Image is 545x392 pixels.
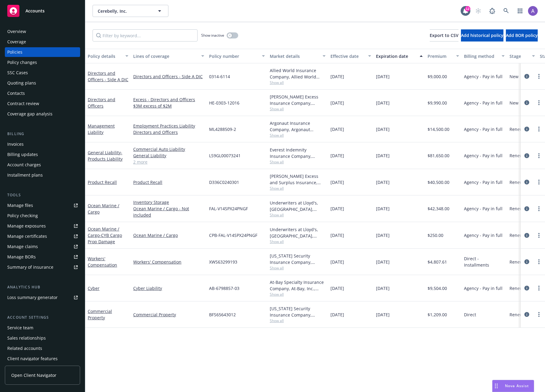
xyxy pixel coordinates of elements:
[428,152,449,159] span: $81,650.00
[330,205,344,212] span: [DATE]
[7,27,26,36] div: Overview
[535,205,543,212] a: more
[88,232,122,244] span: - CYB Cargo Prop Damage
[330,311,344,318] span: [DATE]
[209,285,239,291] span: AB-6798857-03
[5,47,80,57] a: Policies
[88,97,115,109] a: Directors and Officers
[88,308,112,321] a: Commercial Property
[267,49,328,63] button: Market details
[7,88,25,98] div: Contacts
[270,94,326,106] div: [PERSON_NAME] Excess Insurance Company, [PERSON_NAME] Insurance Group, RT Specialty Insurance Ser...
[376,126,390,132] span: [DATE]
[509,53,528,59] div: Stage
[5,27,80,36] a: Overview
[85,49,131,63] button: Policy details
[133,285,204,291] a: Cyber Liability
[270,305,326,318] div: [US_STATE] Security Insurance Company, Liberty Mutual
[5,262,80,272] a: Summary of insurance
[464,285,503,291] span: Agency - Pay in full
[523,99,530,106] a: circleInformation
[5,192,80,198] div: Tools
[133,199,204,205] a: Inventory Storage
[88,226,122,244] a: Ocean Marine / Cargo
[88,150,123,162] a: General Liability
[270,159,326,164] span: Show all
[509,205,527,212] span: Renewal
[523,284,530,292] a: circleInformation
[5,252,80,262] a: Manage BORs
[376,100,390,106] span: [DATE]
[270,53,319,59] div: Market details
[535,178,543,186] a: more
[270,80,326,85] span: Show all
[7,47,22,57] div: Policies
[270,292,326,297] span: Show all
[133,123,204,129] a: Employment Practices Liability
[7,242,38,251] div: Manage claims
[430,32,459,38] span: Export to CSV
[270,318,326,323] span: Show all
[270,265,326,271] span: Show all
[209,152,241,159] span: LS9GL00073241
[209,311,236,318] span: BFS65643012
[509,232,527,238] span: Renewal
[509,152,527,159] span: Renewal
[428,179,449,185] span: $40,500.00
[428,259,447,265] span: $4,807.61
[5,150,80,159] a: Billing updates
[270,226,326,239] div: Underwriters at Lloyd's, [GEOGRAPHIC_DATA], [PERSON_NAME] of [GEOGRAPHIC_DATA], [PERSON_NAME] Cargo
[7,354,58,364] div: Client navigator features
[509,100,519,106] span: New
[492,380,534,392] button: Nova Assist
[330,100,344,106] span: [DATE]
[88,256,117,268] a: Workers' Compensation
[270,212,326,218] span: Show all
[509,73,519,80] span: New
[464,179,503,185] span: Agency - Pay in full
[509,311,527,318] span: Renewal
[5,201,80,210] a: Manage files
[464,205,503,212] span: Agency - Pay in full
[376,311,390,318] span: [DATE]
[5,242,80,251] a: Manage claims
[209,100,239,106] span: HE-0303-12016
[428,73,447,80] span: $9,000.00
[270,133,326,138] span: Show all
[5,88,80,98] a: Contacts
[5,293,80,302] a: Loss summary generator
[270,106,326,111] span: Show all
[209,53,258,59] div: Policy number
[428,285,447,291] span: $9,504.00
[523,178,530,186] a: circleInformation
[505,383,529,388] span: Nova Assist
[328,49,374,63] button: Effective date
[88,179,117,185] a: Product Recall
[270,147,326,159] div: Everest Indemnity Insurance Company, Everest, CRC Group
[428,126,449,132] span: $14,500.00
[5,139,80,149] a: Invoices
[270,200,326,212] div: Underwriters at Lloyd's, [GEOGRAPHIC_DATA], [PERSON_NAME] of [GEOGRAPHIC_DATA], [PERSON_NAME] Cargo
[201,33,224,38] span: Show inactive
[428,232,443,238] span: $250.00
[7,139,24,149] div: Invoices
[5,37,80,47] a: Coverage
[376,53,416,59] div: Expiration date
[133,129,204,135] a: Directors and Officers
[535,232,543,239] a: more
[528,6,538,16] img: photo
[535,152,543,159] a: more
[464,152,503,159] span: Agency - Pay in full
[7,99,39,108] div: Contract review
[133,159,204,165] a: 2 more
[93,5,168,17] button: Cerebelly, Inc.
[133,311,204,318] a: Commercial Property
[270,239,326,244] span: Show all
[7,333,46,343] div: Sales relationships
[472,5,484,17] a: Start snowing
[461,29,503,42] button: Add historical policy
[133,53,198,59] div: Lines of coverage
[209,259,237,265] span: XWS63299193
[5,170,80,180] a: Installment plans
[500,5,512,17] a: Search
